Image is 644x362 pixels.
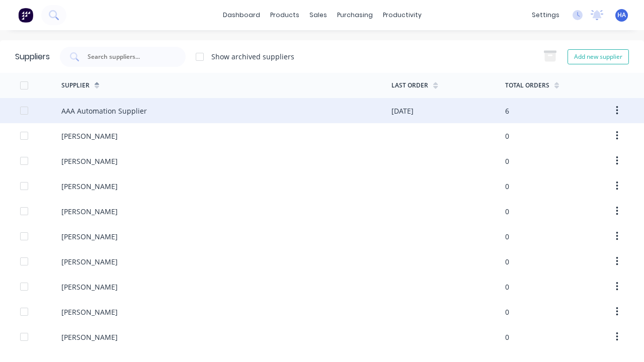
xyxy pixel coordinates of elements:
div: [PERSON_NAME] [61,231,118,242]
span: HA [617,11,626,20]
img: Factory [18,8,33,23]
div: [PERSON_NAME] [61,307,118,317]
div: [PERSON_NAME] [61,206,118,217]
div: Supplier [61,81,90,90]
div: [PERSON_NAME] [61,181,118,192]
div: [PERSON_NAME] [61,332,118,342]
div: sales [304,8,332,23]
div: [PERSON_NAME] [61,131,118,141]
input: Search suppliers... [87,52,170,62]
div: settings [527,8,565,23]
div: Show archived suppliers [211,51,294,62]
div: 0 [505,307,509,317]
div: Total Orders [505,81,549,90]
div: 0 [505,256,509,267]
div: 6 [505,106,509,116]
div: 0 [505,206,509,217]
div: 0 [505,131,509,141]
div: purchasing [332,8,378,23]
div: [DATE] [391,106,414,116]
div: Last Order [391,81,428,90]
div: products [265,8,304,23]
div: Suppliers [15,51,50,63]
div: 0 [505,156,509,166]
div: [PERSON_NAME] [61,282,118,292]
div: AAA Automation Supplier [61,106,147,116]
div: productivity [378,8,427,23]
button: Add new supplier [568,49,629,64]
div: [PERSON_NAME] [61,256,118,267]
a: dashboard [218,8,265,23]
div: 0 [505,332,509,342]
div: [PERSON_NAME] [61,156,118,166]
div: 0 [505,181,509,192]
div: 0 [505,231,509,242]
div: 0 [505,282,509,292]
